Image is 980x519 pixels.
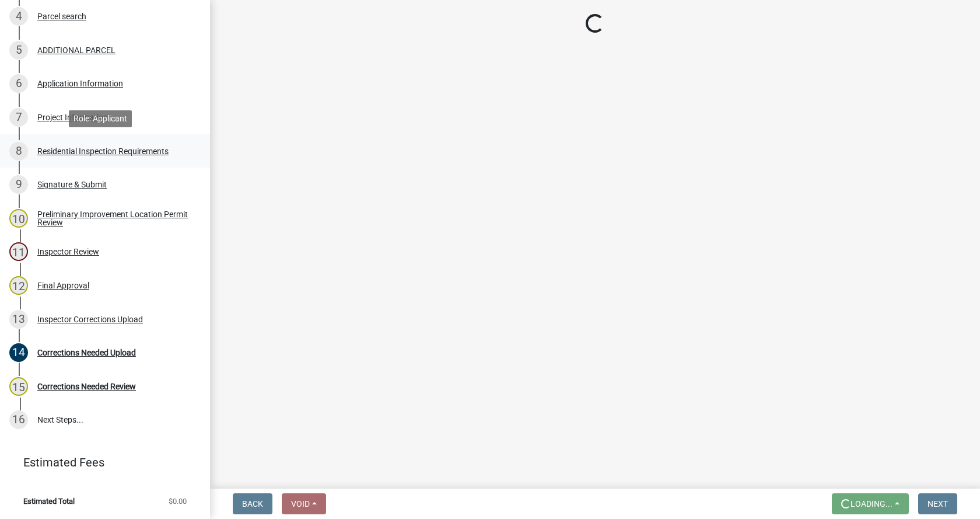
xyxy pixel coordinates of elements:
button: Loading... [832,493,909,514]
button: Void [282,493,326,514]
button: Next [918,493,957,514]
div: Final Approval [37,281,89,290]
span: Void [291,499,310,508]
div: 6 [9,74,28,93]
div: 9 [9,175,28,194]
div: Residential Inspection Requirements [37,147,169,155]
div: Application Information [37,79,123,88]
div: 10 [9,209,28,228]
div: 8 [9,142,28,161]
div: Inspector Corrections Upload [37,315,143,323]
div: 13 [9,310,28,329]
div: Preliminary Improvement Location Permit Review [37,210,191,227]
div: 5 [9,41,28,60]
div: ADDITIONAL PARCEL [37,46,116,54]
div: 12 [9,276,28,295]
div: Role: Applicant [69,110,132,127]
div: Parcel search [37,12,86,20]
span: Estimated Total [23,497,75,505]
div: 14 [9,343,28,362]
span: Loading... [850,499,892,508]
span: $0.00 [169,497,187,505]
div: 15 [9,377,28,396]
div: Corrections Needed Review [37,382,136,391]
div: Project Information [37,113,108,121]
div: 4 [9,7,28,26]
span: Back [242,499,263,508]
div: 16 [9,410,28,429]
div: Inspector Review [37,248,99,256]
div: Signature & Submit [37,180,107,189]
span: Next [928,499,948,508]
button: Back [233,493,272,514]
div: 7 [9,108,28,127]
a: Estimated Fees [9,451,191,474]
div: Corrections Needed Upload [37,349,136,357]
div: 11 [9,242,28,261]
